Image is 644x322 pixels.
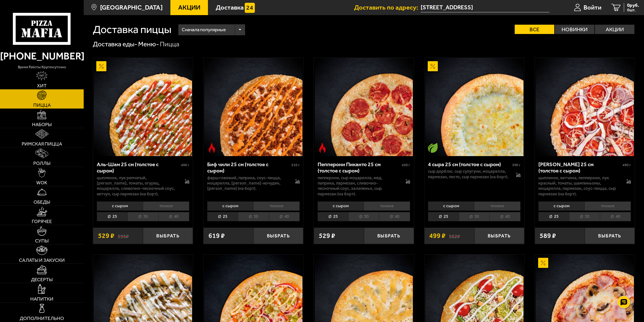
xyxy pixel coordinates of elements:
img: Петровская 25 см (толстое с сыром) [536,58,634,156]
a: Острое блюдоПепперони Пиканто 25 см (толстое с сыром) [314,58,414,156]
p: фарш говяжий, паприка, соус-пицца, моцарелла, [PERSON_NAME]-кочудян, [PERSON_NAME] (на борт). [207,175,288,191]
span: Наборы [32,122,52,127]
img: Акционный [538,258,548,268]
input: Ваш адрес доставки [421,3,549,12]
span: 529 ₽ [319,232,335,239]
a: Острое блюдоБиф чили 25 см (толстое с сыром) [203,58,303,156]
li: тонкое [364,201,410,211]
span: [GEOGRAPHIC_DATA] [100,4,163,11]
span: 0 руб. [627,3,639,8]
li: 30 [348,212,379,221]
span: 490 г [623,163,631,167]
div: [PERSON_NAME] 25 см (толстое с сыром) [538,161,621,174]
li: 40 [489,212,520,221]
span: Напитки [30,297,53,301]
span: Роллы [33,161,50,166]
li: с сыром [97,201,143,211]
s: 562 ₽ [449,232,460,239]
li: с сыром [428,201,474,211]
a: Меню- [138,40,159,48]
p: сыр дорблю, сыр сулугуни, моцарелла, пармезан, песто, сыр пармезан (на борт). [428,169,509,180]
li: 25 [207,212,238,221]
li: 30 [238,212,269,221]
button: Выбрать [474,228,524,244]
img: Биф чили 25 см (толстое с сыром) [204,58,302,156]
span: Десерты [31,277,53,282]
span: Акции [178,4,200,11]
span: 589 ₽ [540,232,556,239]
img: Острое блюдо [207,143,217,153]
label: Все [515,25,554,34]
span: Войти [584,4,601,11]
button: Выбрать [364,228,414,244]
div: Биф чили 25 см (толстое с сыром) [207,161,290,174]
li: 30 [128,212,158,221]
h1: Доставка пиццы [93,24,171,35]
button: Выбрать [253,228,303,244]
span: Обеды [34,200,50,204]
img: Аль-Шам 25 см (толстое с сыром) [94,58,192,156]
li: тонкое [253,201,300,211]
div: Пицца [160,40,179,49]
li: 40 [379,212,410,221]
li: 40 [269,212,300,221]
img: Острое блюдо [317,143,327,153]
span: Супы [35,238,49,243]
img: 4 сыра 25 см (толстое с сыром) [425,58,524,156]
span: 510 г [291,163,300,167]
span: Сначала популярные [182,23,226,36]
span: 499 ₽ [429,232,446,239]
span: 619 ₽ [208,232,225,239]
img: Вегетарианское блюдо [428,143,438,153]
span: 490 г [181,163,189,167]
a: Петровская 25 см (толстое с сыром) [535,58,635,156]
li: с сыром [318,201,364,211]
s: 595 ₽ [118,232,129,239]
a: АкционныйАль-Шам 25 см (толстое с сыром) [93,58,193,156]
img: Акционный [428,61,438,71]
span: 430 г [402,163,410,167]
span: набережная канала Грибоедова, 19 [421,3,549,12]
span: Доставка [216,4,244,11]
img: Акционный [96,61,106,71]
button: Выбрать [585,228,635,244]
a: АкционныйВегетарианское блюдо4 сыра 25 см (толстое с сыром) [424,58,524,156]
div: 4 сыра 25 см (толстое с сыром) [428,161,511,168]
label: Новинки [555,25,594,34]
li: с сыром [538,201,585,211]
li: тонкое [474,201,520,211]
li: 25 [428,212,459,221]
li: с сыром [207,201,253,211]
span: Хит [37,83,47,88]
span: Салаты и закуски [19,258,65,263]
div: Аль-Шам 25 см (толстое с сыром) [97,161,180,174]
img: Пепперони Пиканто 25 см (толстое с сыром) [315,58,413,156]
span: Римская пицца [22,141,62,146]
li: тонкое [585,201,631,211]
p: цыпленок, лук репчатый, [PERSON_NAME], томаты, огурец, моцарелла, сливочно-чесночный соус, кетчуп... [97,175,178,197]
li: 30 [569,212,600,221]
li: 40 [158,212,189,221]
span: 390 г [512,163,520,167]
label: Акции [595,25,634,34]
span: WOK [36,180,47,185]
p: цыпленок, ветчина, пепперони, лук красный, томаты, шампиньоны, моцарелла, пармезан, соус-пицца, с... [538,175,620,197]
span: Дополнительно [20,316,64,321]
span: Пицца [33,103,51,108]
li: 25 [318,212,348,221]
div: Пепперони Пиканто 25 см (толстое с сыром) [318,161,401,174]
span: 529 ₽ [98,232,114,239]
li: 25 [538,212,569,221]
span: 0 шт. [627,8,639,12]
a: Доставка еды- [93,40,137,48]
img: 15daf4d41897b9f0e9f617042186c801.svg [245,3,255,13]
span: Горячее [32,219,52,224]
button: Выбрать [143,228,193,244]
li: 40 [600,212,631,221]
li: тонкое [143,201,189,211]
span: Доставить по адресу: [354,4,421,11]
li: 25 [97,212,128,221]
li: 30 [459,212,489,221]
p: пепперони, сыр Моцарелла, мед, паприка, пармезан, сливочно-чесночный соус, халапеньо, сыр пармеза... [318,175,399,197]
